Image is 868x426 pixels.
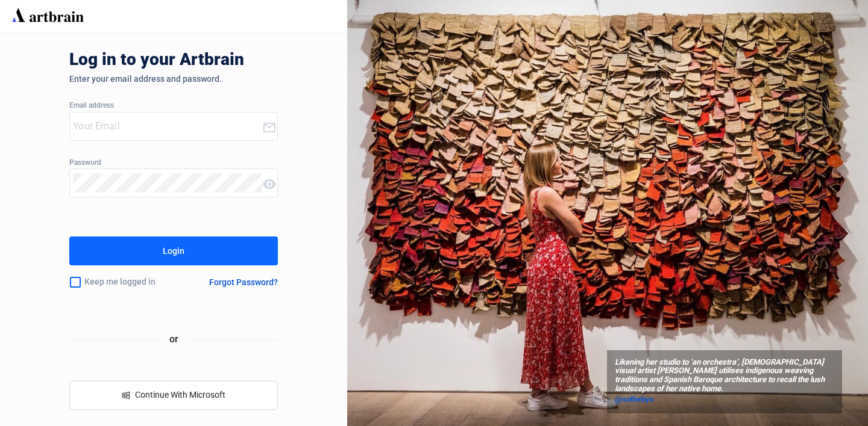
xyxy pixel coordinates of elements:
button: Login [69,236,278,265]
a: @sothebys [615,394,834,406]
div: Password [69,159,278,167]
div: Login [163,241,184,261]
span: Likening her studio to ‘an orchestra’, [DEMOGRAPHIC_DATA] visual artist [PERSON_NAME] utilises in... [615,358,834,394]
span: or [160,332,188,347]
span: windows [122,391,130,400]
div: Keep me logged in [69,270,184,295]
div: Forgot Password? [209,277,278,287]
button: windowsContinue With Microsoft [69,381,278,410]
div: Email address [69,102,278,110]
span: Continue With Microsoft [135,390,225,400]
div: Log in to your Artbrain [69,50,431,74]
span: @sothebys [615,395,654,404]
div: Enter your email address and password. [69,74,278,84]
input: Your Email [73,117,262,136]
